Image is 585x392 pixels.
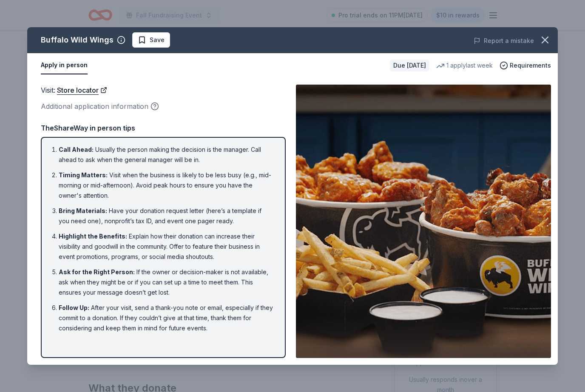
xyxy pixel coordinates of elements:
span: Bring Materials : [59,207,107,214]
li: Explain how their donation can increase their visibility and goodwill in the community. Offer to ... [59,231,273,262]
li: After your visit, send a thank-you note or email, especially if they commit to a donation. If the... [59,303,273,333]
button: Report a mistake [474,36,534,46]
img: Image for Buffalo Wild Wings [296,85,551,358]
button: Save [132,32,170,48]
span: Highlight the Benefits : [59,233,127,240]
div: TheShareWay in person tips [41,122,286,134]
span: Timing Matters : [59,171,108,179]
span: Requirements [510,60,551,71]
a: Store locator [57,85,107,96]
button: Apply in person [41,57,88,74]
span: Save [150,35,165,45]
div: Due [DATE] [390,60,429,71]
span: Follow Up : [59,304,89,311]
div: 1 apply last week [436,60,493,71]
span: Call Ahead : [59,146,94,153]
li: If the owner or decision-maker is not available, ask when they might be or if you can set up a ti... [59,267,273,298]
div: Visit : [41,85,286,96]
li: Visit when the business is likely to be less busy (e.g., mid-morning or mid-afternoon). Avoid pea... [59,170,273,201]
div: Buffalo Wild Wings [41,33,114,47]
li: Usually the person making the decision is the manager. Call ahead to ask when the general manager... [59,145,273,165]
span: Ask for the Right Person : [59,268,135,276]
li: Have your donation request letter (here’s a template if you need one), nonprofit’s tax ID, and ev... [59,206,273,226]
button: Requirements [500,60,551,71]
div: Additional application information [41,101,286,112]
